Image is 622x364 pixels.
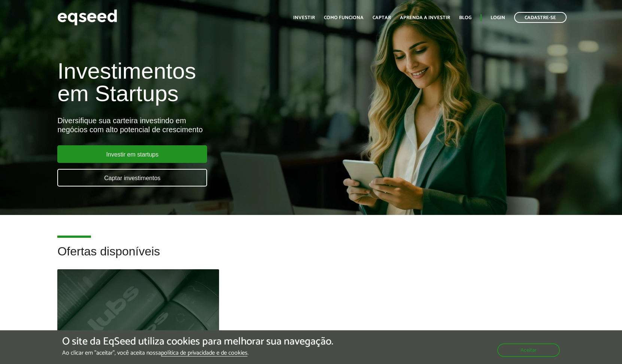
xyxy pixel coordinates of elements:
h5: O site da EqSeed utiliza cookies para melhorar sua navegação. [62,336,333,348]
h2: Ofertas disponíveis [57,245,564,269]
a: Blog [459,15,471,20]
h1: Investimentos em Startups [57,60,357,105]
button: Aceitar [497,343,560,357]
a: Investir em startups [57,145,207,163]
a: Login [491,15,505,20]
a: Cadastre-se [514,12,567,23]
a: Investir [293,15,315,20]
p: Ao clicar em "aceitar", você aceita nossa . [62,349,333,357]
a: Como funciona [324,15,364,20]
a: política de privacidade e de cookies [161,350,248,357]
a: Aprenda a investir [400,15,450,20]
div: Diversifique sua carteira investindo em negócios com alto potencial de crescimento [57,116,357,134]
a: Captar [373,15,391,20]
img: EqSeed [57,7,117,27]
a: Captar investimentos [57,169,207,186]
